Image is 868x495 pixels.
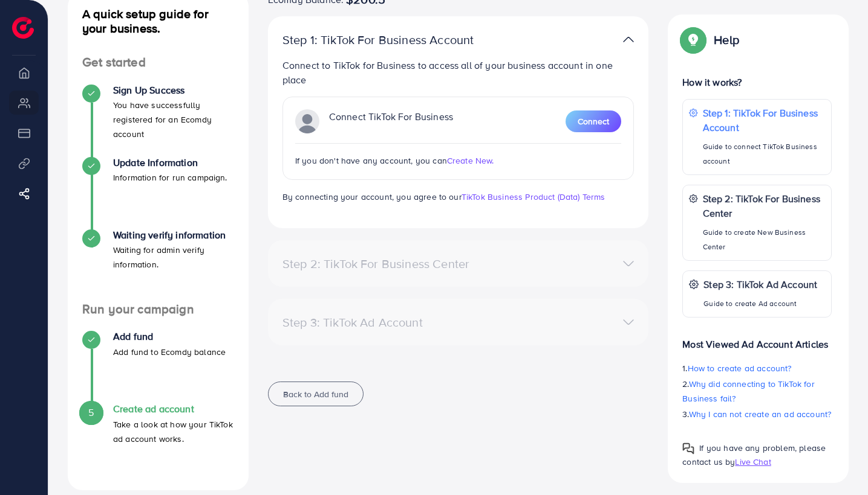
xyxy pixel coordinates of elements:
[703,296,817,311] p: Guide to create Ad account
[689,408,832,420] span: Why I can not create an ad account?
[68,7,249,36] h4: A quick setup guide for your business.
[113,417,234,446] p: Take a look at how your TikTok ad account works.
[682,442,826,468] span: If you have any problem, please contact us by
[682,327,832,351] p: Most Viewed Ad Account Articles
[682,378,814,404] span: Why did connecting to TikTok for Business fail?
[295,155,447,167] span: If you don't have any account, you can
[295,109,319,133] img: TikTok partner
[113,170,227,185] p: Information for run campaign.
[68,157,249,229] li: Update Information
[578,115,609,127] span: Connect
[714,33,739,47] p: Help
[68,302,249,317] h4: Run your campaign
[703,277,817,292] p: Step 3: TikTok Ad Account
[682,361,832,375] p: 1.
[88,406,94,420] span: 5
[282,190,635,204] p: By connecting your account, you agree to our
[682,377,832,406] p: 2.
[68,331,249,403] li: Add fund
[68,403,249,476] li: Create ad account
[283,388,348,400] span: Back to Add fund
[682,407,832,421] p: 3.
[566,110,621,132] button: Connect
[68,55,249,70] h4: Get started
[682,442,694,455] img: Popup guide
[623,31,634,48] img: TikTok partner
[113,403,234,415] h4: Create ad account
[282,58,635,87] p: Connect to TikTok for Business to access all of your business account in one place
[682,75,832,89] p: How it works?
[703,106,825,135] p: Step 1: TikTok For Business Account
[113,331,226,342] h4: Add fund
[817,441,859,486] iframe: Chat
[688,362,792,374] span: How to create ad account?
[703,139,825,168] p: Guide to connect TikTok Business account
[682,29,704,51] img: Popup guide
[282,33,511,47] p: Step 1: TikTok For Business Account
[113,157,227,168] h4: Update Information
[329,109,453,133] p: Connect TikTok For Business
[113,229,234,241] h4: Waiting verify information
[68,229,249,302] li: Waiting verify information
[703,191,825,220] p: Step 2: TikTok For Business Center
[268,382,364,406] button: Back to Add fund
[703,225,825,254] p: Guide to create New Business Center
[113,85,234,96] h4: Sign Up Success
[735,456,771,468] span: Live Chat
[12,17,34,39] img: logo
[447,155,494,167] span: Create New.
[462,191,605,203] a: TikTok Business Product (Data) Terms
[68,85,249,157] li: Sign Up Success
[113,345,226,359] p: Add fund to Ecomdy balance
[113,243,234,272] p: Waiting for admin verify information.
[113,98,234,141] p: You have successfully registered for an Ecomdy account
